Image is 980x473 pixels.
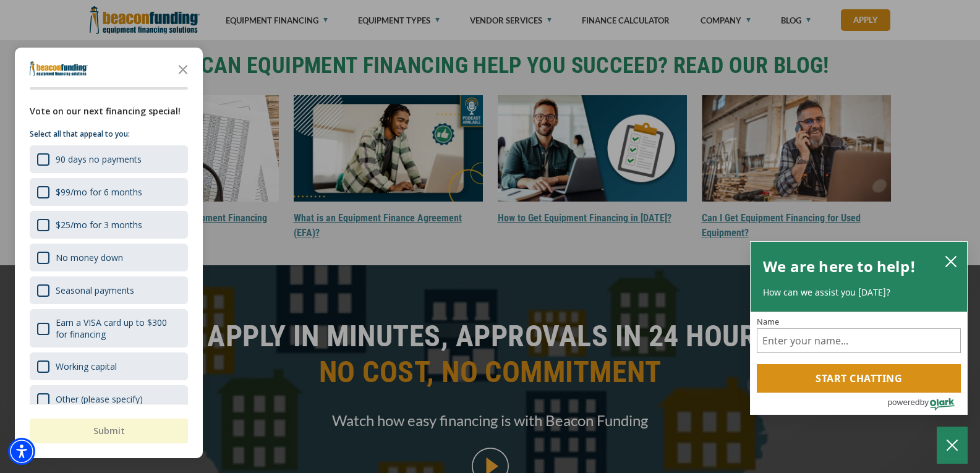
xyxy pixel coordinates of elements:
div: olark chatbox [750,241,968,415]
div: 90 days no payments [30,145,188,173]
div: No money down [56,252,123,263]
div: $99/mo for 6 months [30,178,188,206]
div: Earn a VISA card up to $300 for financing [30,309,188,347]
div: Accessibility Menu [8,438,35,465]
button: Close Chatbox [937,427,968,464]
button: Submit [30,419,188,443]
input: Name [757,328,961,353]
div: $99/mo for 6 months [56,186,142,198]
div: $25/mo for 3 months [56,219,142,231]
div: Other (please specify) [30,385,188,413]
a: Powered by Olark - open in a new tab [887,393,967,414]
img: Company logo [30,61,88,76]
div: Working capital [30,352,188,380]
button: Start chatting [757,364,961,393]
div: Seasonal payments [30,276,188,304]
div: No money down [30,244,188,271]
p: How can we assist you [DATE]? [763,286,955,299]
div: 90 days no payments [56,153,142,165]
p: Select all that appeal to you: [30,128,188,140]
span: by [920,394,929,410]
span: powered [887,394,919,410]
div: Working capital [56,360,117,372]
div: Other (please specify) [56,393,143,405]
div: $25/mo for 3 months [30,211,188,239]
label: Name [757,318,961,326]
div: Vote on our next financing special! [30,104,188,118]
div: Survey [15,48,203,458]
div: Earn a VISA card up to $300 for financing [56,317,181,340]
div: Seasonal payments [56,284,134,296]
button: close chatbox [941,252,961,270]
button: Close the survey [171,56,195,81]
h2: We are here to help! [763,254,916,279]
